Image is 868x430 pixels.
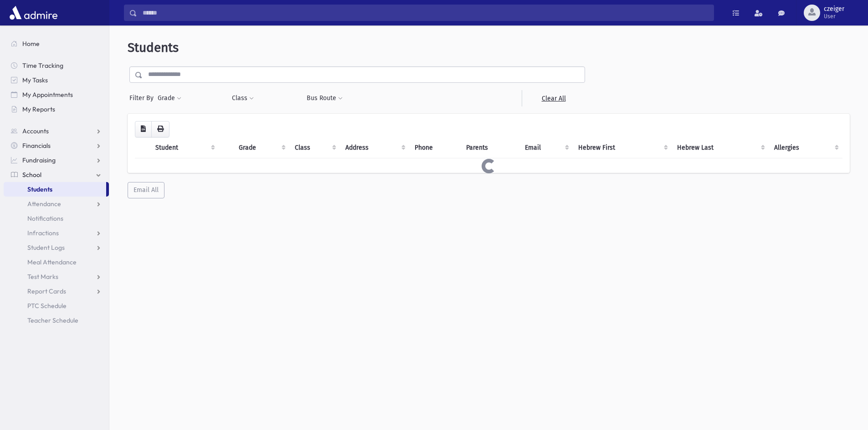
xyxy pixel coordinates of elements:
a: Student Logs [4,240,109,255]
a: School [4,167,109,182]
span: Attendance [27,200,61,208]
th: Address [340,137,409,158]
th: Email [519,137,573,158]
a: Students [4,182,106,197]
a: Report Cards [4,284,109,298]
a: Clear All [522,90,585,106]
span: Meal Attendance [27,258,77,266]
a: Test Marks [4,269,109,284]
a: Teacher Schedule [4,313,109,328]
a: Accounts [4,124,109,138]
span: Time Tracking [22,61,63,70]
th: Parents [461,137,519,158]
a: Time Tracking [4,58,109,73]
span: School [22,171,41,179]
span: Test Marks [27,273,58,281]
button: CSV [135,121,152,137]
a: Home [4,36,109,51]
span: My Reports [22,105,55,113]
th: Phone [409,137,461,158]
span: Notifications [27,214,63,223]
span: Home [22,40,40,48]
th: Hebrew First [573,137,671,158]
input: Search [137,5,714,21]
span: Financials [22,142,51,150]
span: Teacher Schedule [27,316,78,324]
a: Financials [4,138,109,153]
span: czeiger [824,5,844,13]
button: Class [231,90,254,106]
a: My Appointments [4,87,109,102]
button: Bus Route [306,90,343,106]
span: Report Cards [27,287,66,295]
button: Email All [128,182,164,198]
th: Class [289,137,340,158]
a: Notifications [4,211,109,226]
span: My Tasks [22,76,48,84]
span: PTC Schedule [27,302,67,310]
th: Hebrew Last [672,137,769,158]
span: Filter By [129,93,157,103]
span: Students [128,40,179,55]
span: Student Logs [27,243,65,252]
span: Fundraising [22,156,56,164]
a: My Tasks [4,73,109,87]
a: PTC Schedule [4,298,109,313]
a: Infractions [4,226,109,240]
img: AdmirePro [7,4,60,22]
button: Grade [157,90,182,106]
button: Print [151,121,169,137]
th: Grade [233,137,289,158]
th: Student [150,137,219,158]
th: Allergies [769,137,842,158]
a: Attendance [4,197,109,211]
span: Students [27,185,52,193]
a: Fundraising [4,153,109,167]
a: My Reports [4,102,109,116]
span: Infractions [27,229,59,237]
span: My Appointments [22,91,73,99]
span: Accounts [22,127,49,135]
span: User [824,13,844,20]
a: Meal Attendance [4,255,109,269]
